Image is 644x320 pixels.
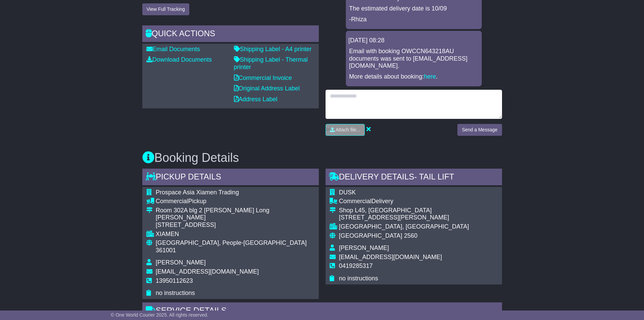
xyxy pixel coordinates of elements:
a: Shipping Label - Thermal printer [234,56,308,70]
a: Original Address Label [234,85,300,92]
span: - Tail Lift [414,172,454,181]
span: 2560 [404,232,418,239]
p: More details about booking: . [349,73,478,81]
a: Address Label [234,96,278,103]
span: no instructions [339,275,378,282]
span: Commercial [156,198,188,205]
span: 0419285317 [339,262,373,269]
div: Shop L45, [GEOGRAPHIC_DATA] [339,207,469,214]
h3: Booking Details [142,151,502,165]
div: Room 302A blg 2 [PERSON_NAME] Long [PERSON_NAME] [156,207,315,221]
div: [GEOGRAPHIC_DATA], [GEOGRAPHIC_DATA] [339,223,469,231]
button: Send a Message [457,124,502,136]
a: here [424,73,436,80]
span: Prospace Asia Xiamen Trading [156,189,239,196]
p: Email with booking OWCCN643218AU documents was sent to [EMAIL_ADDRESS][DOMAIN_NAME]. [349,48,478,70]
a: Download Documents [146,56,212,63]
span: [EMAIL_ADDRESS][DOMAIN_NAME] [156,268,259,275]
button: View Full Tracking [142,3,189,15]
div: Delivery Details [326,169,502,187]
span: 361001 [156,247,176,254]
div: Quick Actions [142,25,319,44]
span: 13950112623 [156,277,193,284]
div: Delivery [339,198,469,205]
span: [EMAIL_ADDRESS][DOMAIN_NAME] [339,254,442,260]
div: XIAMEN [156,231,315,238]
span: [PERSON_NAME] [156,259,206,266]
span: [GEOGRAPHIC_DATA] [339,232,402,239]
div: Pickup [156,198,315,205]
span: DUSK [339,189,356,196]
p: The estimated delivery date is 10/09 [349,5,478,13]
span: Commercial [339,198,372,205]
div: [DATE] 08:28 [349,37,479,44]
div: [STREET_ADDRESS][PERSON_NAME] [339,214,469,221]
p: -Rhiza [349,16,478,23]
span: © One World Courier 2025. All rights reserved. [111,312,209,318]
a: Shipping Label - A4 printer [234,46,312,52]
a: Email Documents [146,46,200,52]
a: Commercial Invoice [234,74,292,81]
div: Pickup Details [142,169,319,187]
span: no instructions [156,290,195,296]
div: [STREET_ADDRESS] [156,221,315,229]
span: [GEOGRAPHIC_DATA], People-[GEOGRAPHIC_DATA] [156,239,307,246]
span: [PERSON_NAME] [339,244,389,251]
